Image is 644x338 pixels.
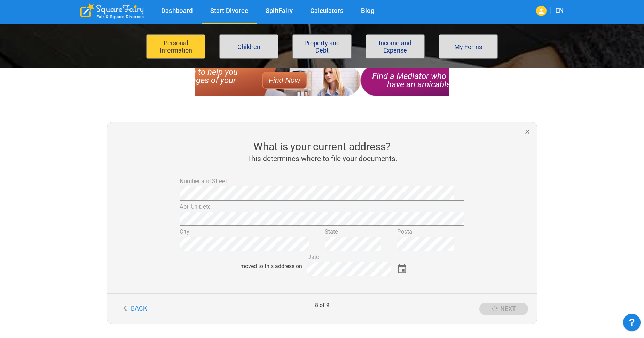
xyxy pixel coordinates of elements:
[301,7,352,15] a: Calculators
[202,7,257,15] a: Start Divorce
[397,228,414,236] label: Postal
[219,34,278,59] button: Children
[368,72,498,89] p: Find a Mediator who can help you have an amicable divorce
[394,261,411,278] button: Choose date, selected date is Nov 1, 2019
[180,203,211,211] label: Apt, Unit, etc
[307,253,319,261] label: Date
[80,3,144,19] div: SquareFairy Logo
[107,140,537,163] div: What is your current address?
[352,7,383,15] a: Blog
[555,6,564,16] div: EN
[107,154,537,163] div: This determines where to file your documents.
[292,34,352,59] button: Property and Debt
[116,303,154,314] button: Back
[152,7,202,15] a: Dashboard
[620,310,644,338] iframe: JSD widget
[325,228,338,236] label: State
[180,177,227,186] label: Number and Street
[439,34,498,59] button: My Forms
[146,34,205,59] button: Personal Information
[180,228,189,236] label: City
[253,303,391,308] div: 8 of 9
[547,6,555,14] span: |
[237,264,307,269] div: I moved to this address on
[257,7,301,15] a: SplitFairy
[366,34,425,59] button: Income and Expense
